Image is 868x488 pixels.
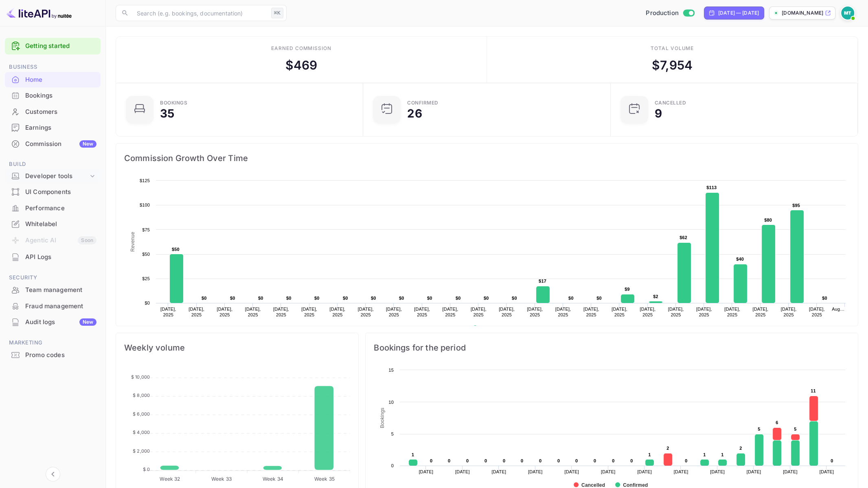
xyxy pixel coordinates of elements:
[503,458,505,463] text: 0
[5,200,101,216] div: Performance
[7,7,72,20] img: LiteAPI logo
[389,400,394,405] text: 10
[565,469,579,474] text: [DATE]
[133,429,150,435] tspan: $ 4,000
[5,120,101,136] div: Earnings
[314,475,335,481] tspan: Week 35
[752,307,768,317] text: [DATE], 2025
[5,104,101,120] div: Customers
[710,469,725,474] text: [DATE]
[499,307,515,317] text: [DATE], 2025
[724,307,740,317] text: [DATE], 2025
[555,307,571,317] text: [DATE], 2025
[820,469,834,474] text: [DATE]
[391,463,394,468] text: 0
[630,458,633,463] text: 0
[5,282,101,298] div: Team management
[466,458,469,463] text: 0
[301,307,317,317] text: [DATE], 2025
[539,458,541,463] text: 0
[217,307,232,317] text: [DATE], 2025
[652,56,693,74] div: $ 7,954
[285,56,318,74] div: $ 469
[330,307,346,317] text: [DATE], 2025
[142,227,150,232] text: $75
[25,318,96,327] div: Audit logs
[79,140,96,148] div: New
[718,9,759,17] div: [DATE] — [DATE]
[612,307,627,317] text: [DATE], 2025
[706,185,717,190] text: $113
[696,307,712,317] text: [DATE], 2025
[443,307,458,317] text: [DATE], 2025
[379,407,385,428] text: Bookings
[5,249,101,265] div: API Logs
[5,338,101,347] span: Marketing
[5,314,101,330] div: Audit logsNew
[230,296,235,301] text: $0
[721,452,723,457] text: 1
[831,458,833,463] text: 0
[133,411,150,416] tspan: $ 6,000
[25,351,96,360] div: Promo codes
[286,296,292,301] text: $0
[430,458,432,463] text: 0
[358,307,374,317] text: [DATE], 2025
[758,427,760,431] text: 5
[202,296,207,301] text: $0
[258,296,263,301] text: $0
[263,475,283,481] tspan: Week 34
[655,100,686,105] div: CANCELLED
[5,136,101,152] div: CommissionNew
[596,296,602,301] text: $0
[25,139,96,149] div: Commission
[189,307,204,317] text: [DATE], 2025
[782,9,823,17] p: [DOMAIN_NAME]
[25,204,96,213] div: Performance
[124,341,350,354] span: Weekly volume
[703,452,706,457] text: 1
[142,252,150,257] text: $50
[685,458,687,463] text: 0
[130,232,136,252] text: Revenue
[625,287,630,292] text: $9
[471,307,487,317] text: [DATE], 2025
[160,475,180,481] tspan: Week 32
[160,100,187,105] div: Bookings
[143,466,150,472] tspan: $ 0
[5,347,101,363] div: Promo codes
[512,296,517,301] text: $0
[427,296,432,301] text: $0
[638,469,652,474] text: [DATE]
[5,216,101,231] a: Whitelabel
[399,296,404,301] text: $0
[455,469,470,474] text: [DATE]
[832,307,844,312] text: Aug…
[386,307,402,317] text: [DATE], 2025
[25,91,96,100] div: Bookings
[25,75,96,85] div: Home
[623,482,648,488] text: Confirmed
[5,249,101,264] a: API Logs
[133,392,150,398] tspan: $ 8,000
[407,100,438,105] div: Confirmed
[25,107,96,117] div: Customers
[668,307,684,317] text: [DATE], 2025
[5,120,101,135] a: Earnings
[646,9,679,18] span: Production
[557,458,560,463] text: 0
[419,469,434,474] text: [DATE]
[776,420,778,425] text: 6
[655,108,662,119] div: 9
[539,279,546,283] text: $17
[142,276,150,281] text: $25
[528,469,543,474] text: [DATE]
[651,45,694,52] div: Total volume
[343,296,348,301] text: $0
[666,446,669,451] text: 2
[594,458,596,463] text: 0
[5,314,101,329] a: Audit logsNew
[480,325,501,331] text: Revenue
[5,63,101,72] span: Business
[781,307,797,317] text: [DATE], 2025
